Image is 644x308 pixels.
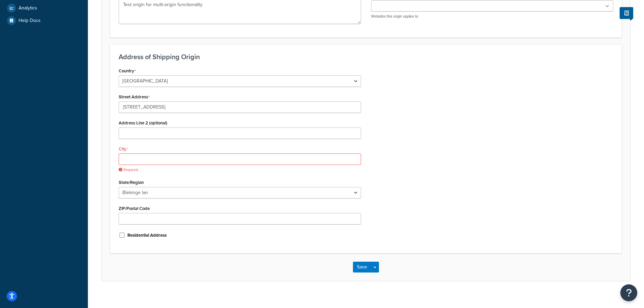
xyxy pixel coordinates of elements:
[19,5,37,11] span: Analytics
[19,18,41,24] span: Help Docs
[119,68,136,74] label: Country
[371,14,614,19] p: Websites this origin applies to
[5,15,83,27] a: Help Docs
[119,53,613,61] h3: Address of Shipping Origin
[620,7,633,19] button: Show Help Docs
[119,94,150,100] label: Street Address
[119,167,361,172] span: Required
[119,146,128,152] label: City
[119,120,167,125] label: Address Line 2 (optional)
[353,262,371,273] button: Save
[119,206,150,211] label: ZIP/Postal Code
[620,284,637,301] button: Open Resource Center
[5,2,83,14] a: Analytics
[127,232,167,238] label: Residential Address
[119,180,144,185] label: State/Region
